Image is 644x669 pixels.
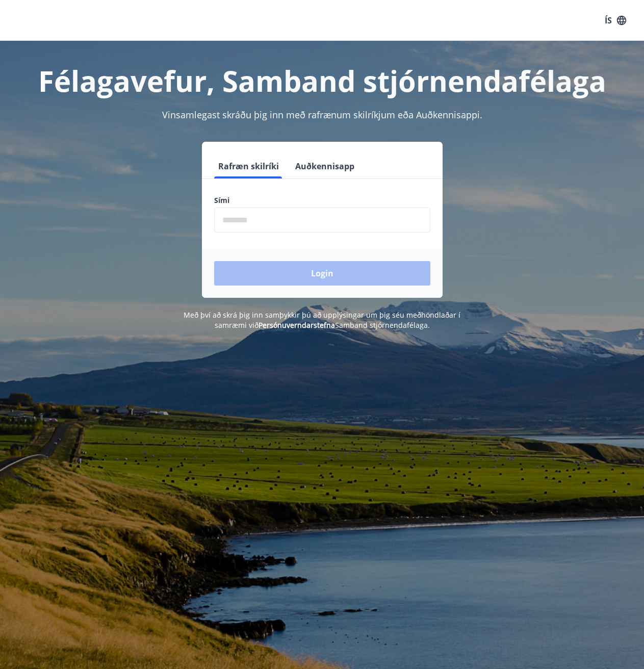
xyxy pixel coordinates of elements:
a: Persónuverndarstefna [259,320,335,330]
h1: Félagavefur, Samband stjórnendafélaga [12,61,632,100]
button: ÍS [599,11,632,30]
label: Sími [214,195,430,205]
span: Með því að skrá þig inn samþykkir þú að upplýsingar um þig séu meðhöndlaðar í samræmi við Samband... [184,310,460,330]
span: Vinsamlegast skráðu þig inn með rafrænum skilríkjum eða Auðkennisappi. [162,109,482,121]
button: Auðkennisapp [291,154,358,178]
button: Rafræn skilríki [214,154,283,178]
